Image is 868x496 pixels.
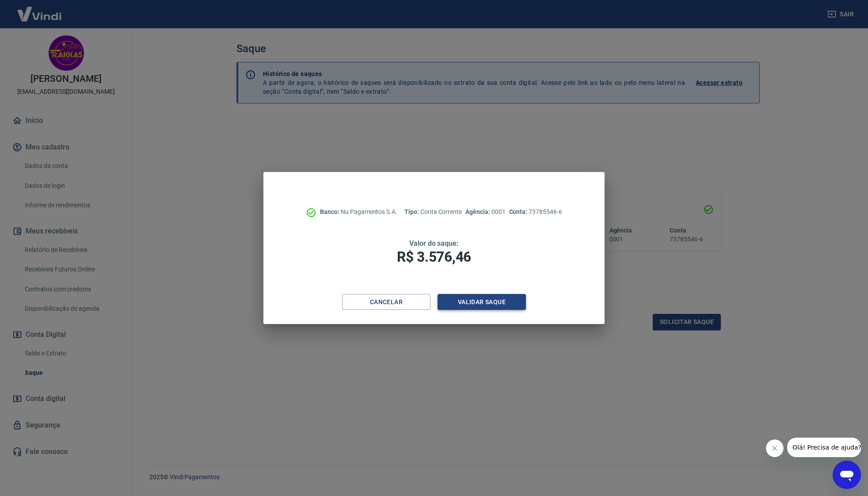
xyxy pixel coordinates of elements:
[509,207,562,217] p: 73785546-6
[766,439,784,457] iframe: Fechar mensagem
[397,248,471,265] span: R$ 3.576,46
[465,207,505,217] p: 0001
[320,208,341,215] span: Banco:
[5,6,74,13] span: Olá! Precisa de ajuda?
[409,239,459,248] span: Valor do saque:
[404,208,420,215] span: Tipo:
[320,207,397,217] p: Nu Pagamentos S.A.
[404,207,462,217] p: Conta Corrente
[787,438,861,457] iframe: Mensagem da empresa
[342,294,430,310] button: Cancelar
[833,461,861,489] iframe: Botão para abrir a janela de mensagens
[509,208,529,215] span: Conta:
[465,208,491,215] span: Agência:
[438,294,526,310] button: Validar saque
